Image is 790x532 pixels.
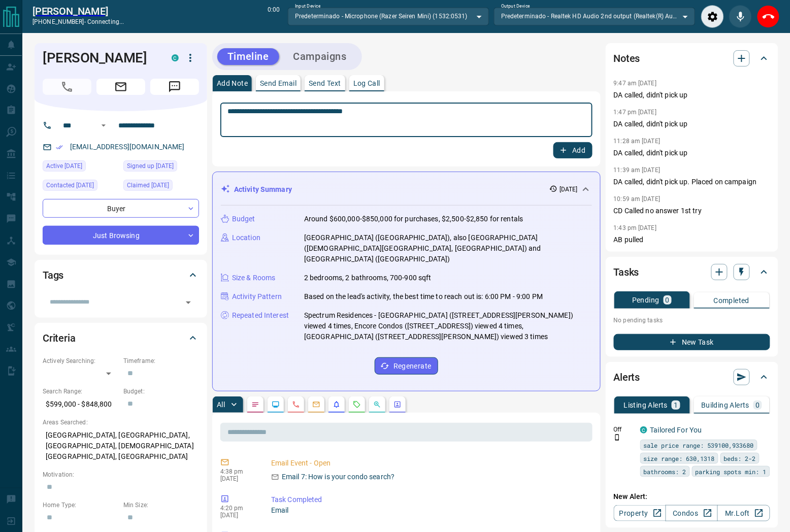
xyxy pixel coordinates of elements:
span: size range: 630,1318 [644,453,715,463]
p: All [217,401,225,408]
label: Input Device [295,3,321,10]
span: Message [150,79,199,95]
p: [DATE] [220,512,256,519]
p: Search Range: [43,387,118,396]
svg: Requests [353,401,361,409]
p: 1 [674,402,678,409]
div: Alerts [614,365,770,389]
a: Property [614,505,666,521]
p: Completed [714,297,750,304]
div: Just Browsing [43,226,199,245]
button: Campaigns [283,48,357,65]
p: Areas Searched: [43,418,199,427]
svg: Listing Alerts [333,401,341,409]
div: Thu Oct 09 2025 [43,160,118,175]
a: Mr.Loft [717,505,770,521]
p: Log Call [353,80,380,87]
p: 4:38 pm [220,468,256,475]
p: Budget: [123,387,199,396]
p: Email 7: How is your condo search? [282,472,394,482]
div: End Call [757,5,780,28]
div: Notes [614,46,770,71]
p: 11:28 am [DATE] [614,138,661,145]
p: Send Text [309,80,341,87]
svg: Push Notification Only [614,434,621,441]
span: Call [43,79,91,95]
h1: [PERSON_NAME] [43,50,156,66]
p: DA called, didn't pick up [614,119,770,129]
p: $599,000 - $848,800 [43,396,118,413]
div: condos.ca [640,426,647,434]
p: DA called, didn't pick up [614,148,770,158]
p: Building Alerts [701,402,749,409]
div: Thu Oct 09 2025 [43,180,118,194]
p: 0 [755,402,760,409]
p: [DATE] [220,475,256,482]
p: 4:20 pm [220,505,256,512]
p: 10:59 am [DATE] [614,195,661,203]
p: Send Email [260,80,297,87]
div: Tags [43,263,199,287]
p: [PHONE_NUMBER] - [32,17,124,26]
span: sale price range: 539100,933680 [644,440,754,450]
span: Email [96,79,145,95]
h2: Criteria [43,330,76,346]
p: 2 bedrooms, 2 bathrooms, 700-900 sqft [304,273,432,283]
svg: Lead Browsing Activity [272,401,280,409]
p: Listing Alerts [624,402,668,409]
div: Predeterminado - Microphone (Razer Seiren Mini) (1532:0531) [288,8,489,25]
div: Audio Settings [701,5,724,28]
p: Location [232,232,260,243]
p: New Alert: [614,491,770,502]
label: Output Device [501,3,530,10]
div: condos.ca [172,54,179,61]
a: [EMAIL_ADDRESS][DOMAIN_NAME] [70,143,185,151]
p: Budget [232,214,255,224]
h2: Tasks [614,264,639,280]
h2: Alerts [614,369,640,385]
p: Activity Summary [234,184,292,195]
p: Around $600,000-$850,000 for purchases, $2,500-$2,850 for rentals [304,214,523,224]
div: Tasks [614,260,770,284]
p: Task Completed [271,494,588,505]
p: AB pulled [614,235,770,245]
p: 1:43 pm [DATE] [614,224,657,231]
p: Based on the lead's activity, the best time to reach out is: 6:00 PM - 9:00 PM [304,291,543,302]
p: Actively Searching: [43,356,118,365]
a: Condos [666,505,718,521]
svg: Notes [251,401,259,409]
span: parking spots min: 1 [696,467,767,477]
span: Contacted [DATE] [46,180,94,190]
p: Motivation: [43,470,199,479]
span: bathrooms: 2 [644,467,686,477]
p: [DATE] [559,185,578,194]
p: Size & Rooms [232,273,276,283]
button: New Task [614,334,770,350]
p: DA called, didn't pick up. Placed on campaign [614,177,770,187]
span: connecting... [87,18,124,25]
p: Pending [632,296,660,304]
div: Criteria [43,326,199,350]
p: 9:47 am [DATE] [614,80,657,87]
h2: Notes [614,50,640,66]
p: Email Event - Open [271,458,588,469]
p: Spectrum Residences - [GEOGRAPHIC_DATA] ([STREET_ADDRESS][PERSON_NAME]) viewed 4 times, Encore Co... [304,310,592,342]
p: Min Size: [123,501,199,510]
svg: Email Verified [56,144,63,151]
button: Open [181,295,195,310]
div: Buyer [43,199,199,218]
button: Add [553,142,592,158]
svg: Agent Actions [393,401,402,409]
p: [GEOGRAPHIC_DATA] ([GEOGRAPHIC_DATA]), also [GEOGRAPHIC_DATA] ([DEMOGRAPHIC_DATA][GEOGRAPHIC_DATA... [304,232,592,264]
p: Email [271,505,588,516]
p: Timeframe: [123,356,199,365]
div: Thu Jul 09 2020 [123,160,199,175]
span: Claimed [DATE] [127,180,169,190]
p: Off [614,425,634,434]
div: Mute [729,5,752,28]
p: CD Called no answer 1st try [614,206,770,216]
p: Add Note [217,80,248,87]
span: beds: 2-2 [724,453,756,463]
a: [PERSON_NAME] [32,5,124,17]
